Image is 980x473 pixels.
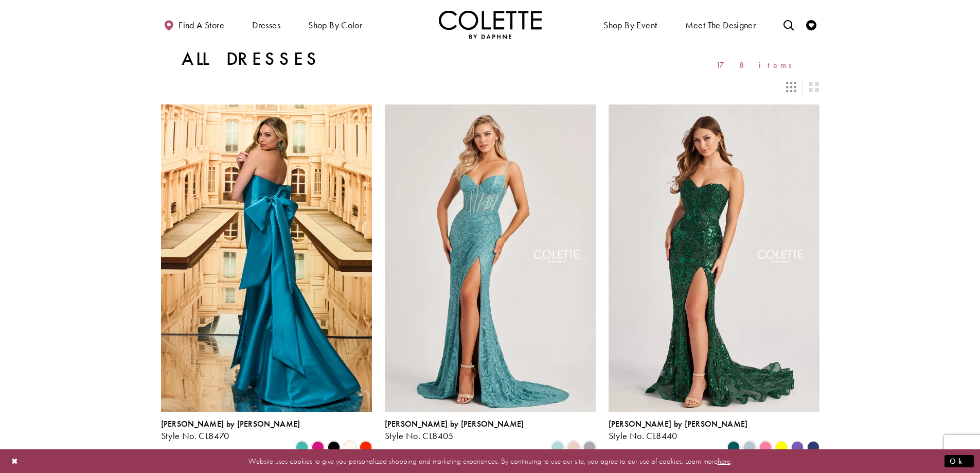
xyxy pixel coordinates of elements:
[759,441,772,453] i: Cotton Candy
[296,441,308,453] i: Turquoise
[161,430,229,442] span: Style No. CL8470
[74,454,906,468] p: Website uses cookies to give you personalized shopping and marketing experiences. By continuing t...
[786,82,796,92] span: Switch layout to 3 columns
[567,441,580,453] i: Rose
[360,441,372,453] i: Scarlet
[439,10,542,39] img: Colette by Daphne
[161,10,227,39] a: Find a store
[161,419,300,441] div: Colette by Daphne Style No. CL8470
[609,418,748,429] span: [PERSON_NAME] by [PERSON_NAME]
[385,104,596,411] a: Visit Colette by Daphne Style No. CL8405 Page
[727,441,740,453] i: Spruce
[945,454,974,467] button: Submit Dialog
[551,441,564,453] i: Sea Glass
[250,10,283,39] span: Dresses
[743,441,756,453] i: Ice Blue
[306,10,365,39] span: Shop by color
[683,10,759,39] a: Meet the designer
[718,456,730,466] a: here
[775,441,788,453] i: Yellow
[308,20,362,30] span: Shop by color
[344,441,356,453] i: Diamond White
[791,441,804,453] i: Violet
[609,419,748,441] div: Colette by Daphne Style No. CL8440
[807,441,819,453] i: Navy Blue
[328,441,340,453] i: Black
[385,430,454,442] span: Style No. CL8405
[583,441,596,453] i: Smoke
[155,76,826,98] div: Layout Controls
[161,418,300,429] span: [PERSON_NAME] by [PERSON_NAME]
[439,10,542,39] a: Visit Home Page
[161,104,372,411] a: Visit Colette by Daphne Style No. CL8470 Page
[716,61,799,69] span: 178 items
[685,20,756,30] span: Meet the designer
[385,418,524,429] span: [PERSON_NAME] by [PERSON_NAME]
[809,82,819,92] span: Switch layout to 2 columns
[601,10,660,39] span: Shop By Event
[182,49,321,69] h1: All Dresses
[781,10,796,39] a: Toggle search
[603,20,657,30] span: Shop By Event
[609,430,678,442] span: Style No. CL8440
[385,419,524,441] div: Colette by Daphne Style No. CL8405
[609,104,819,411] a: Visit Colette by Daphne Style No. CL8440 Page
[179,20,224,30] span: Find a store
[312,441,324,453] i: Fuchsia
[252,20,280,30] span: Dresses
[6,452,24,470] button: Close Dialog
[804,10,819,39] a: Check Wishlist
